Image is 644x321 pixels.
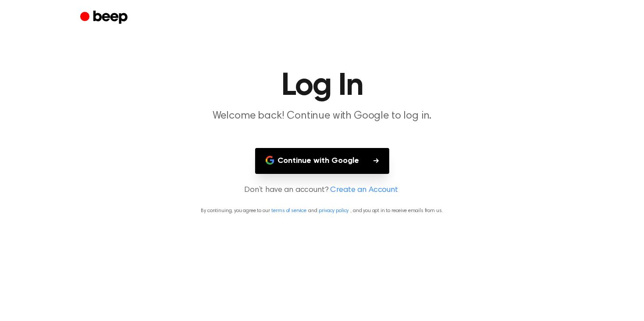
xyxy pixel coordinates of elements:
[319,208,349,213] a: privacy policy
[11,207,633,215] p: By continuing, you agree to our and , and you opt in to receive emails from us.
[331,184,398,196] a: Create an Account
[80,9,130,26] a: Beep
[272,208,306,213] a: terms of service
[98,70,547,102] h1: Log In
[11,184,633,196] p: Don’t have an account?
[255,148,389,174] button: Continue with Google
[154,109,491,123] p: Welcome back! Continue with Google to log in.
